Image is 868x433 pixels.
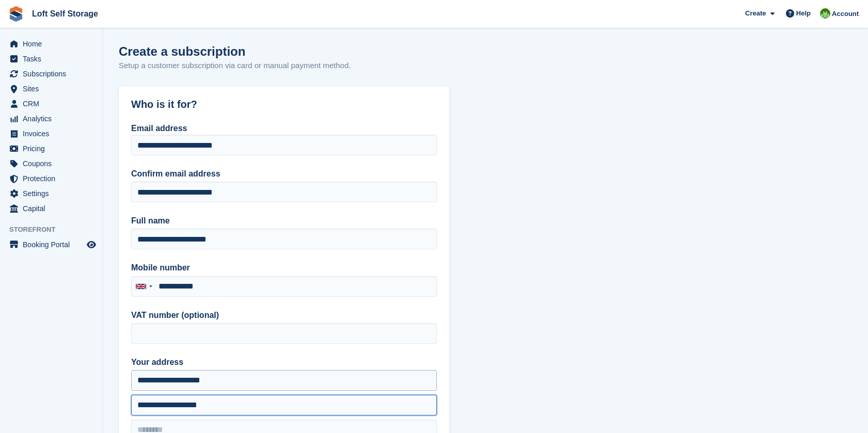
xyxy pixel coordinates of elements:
span: Home [23,37,85,51]
span: Coupons [23,156,85,171]
span: Storefront [9,224,103,235]
a: menu [5,201,98,216]
a: menu [5,97,98,111]
span: Booking Portal [23,237,85,252]
span: Pricing [23,141,85,156]
label: Mobile number [131,262,437,274]
span: Analytics [23,111,85,126]
label: VAT number (optional) [131,309,437,322]
a: menu [5,37,98,51]
a: menu [5,126,98,141]
a: Preview store [85,238,98,251]
span: Account [832,9,859,19]
a: menu [5,111,98,126]
h1: Create a subscription [119,44,245,58]
label: Email address [131,124,187,133]
label: Confirm email address [131,168,437,180]
a: menu [5,156,98,171]
div: United Kingdom: +44 [132,277,155,296]
a: menu [5,186,98,201]
h2: Who is it for? [131,99,437,110]
span: Invoices [23,126,85,141]
span: Sites [23,82,85,96]
a: menu [5,237,98,252]
a: menu [5,171,98,186]
span: Create [745,8,766,19]
a: Loft Self Storage [28,5,102,22]
span: Tasks [23,52,85,66]
a: menu [5,141,98,156]
img: stora-icon-8386f47178a22dfd0bd8f6a31ec36ba5ce8667c1dd55bd0f319d3a0aa187defe.svg [8,6,24,22]
span: Capital [23,201,85,216]
img: James Johnson [820,8,830,19]
a: menu [5,67,98,81]
span: CRM [23,97,85,111]
span: Subscriptions [23,67,85,81]
label: Your address [131,356,437,368]
a: menu [5,52,98,66]
span: Settings [23,186,85,201]
a: menu [5,82,98,96]
span: Help [796,8,811,19]
p: Setup a customer subscription via card or manual payment method. [119,60,351,72]
span: Protection [23,171,85,186]
label: Full name [131,215,437,227]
